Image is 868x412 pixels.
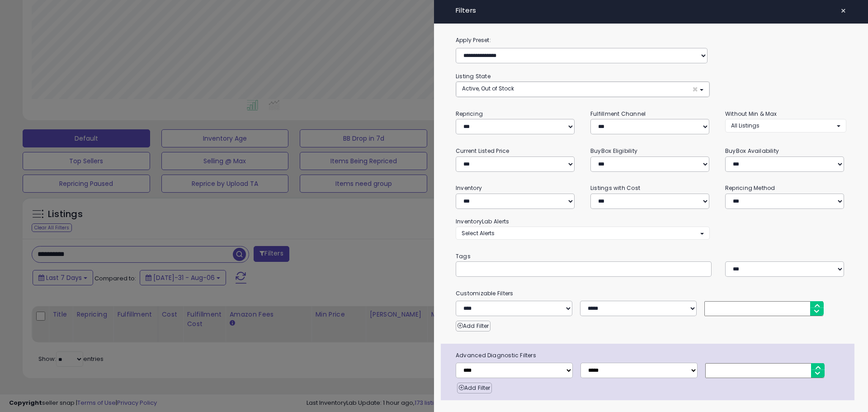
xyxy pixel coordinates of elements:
[590,110,646,118] small: Fulfillment Channel
[449,251,853,261] small: Tags
[725,184,775,192] small: Repricing Method
[692,85,698,94] span: ×
[456,110,483,118] small: Repricing
[462,85,514,92] span: Active, Out of Stock
[449,289,853,298] small: Customizable Filters
[456,227,710,240] button: Select Alerts
[456,147,509,155] small: Current Listed Price
[456,184,482,192] small: Inventory
[456,218,509,225] small: InventoryLab Alerts
[462,229,495,237] span: Select Alerts
[456,72,491,80] small: Listing State
[590,184,640,192] small: Listings with Cost
[456,7,846,14] h4: Filters
[456,82,709,97] button: Active, Out of Stock ×
[725,147,779,155] small: BuyBox Availability
[725,119,846,132] button: All Listings
[590,147,637,155] small: BuyBox Eligibility
[457,383,492,393] button: Add Filter
[449,350,854,360] span: Advanced Diagnostic Filters
[837,5,850,17] button: ×
[449,35,853,45] label: Apply Preset:
[731,122,759,129] span: All Listings
[456,321,491,331] button: Add Filter
[725,110,777,118] small: Without Min & Max
[840,5,846,17] span: ×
